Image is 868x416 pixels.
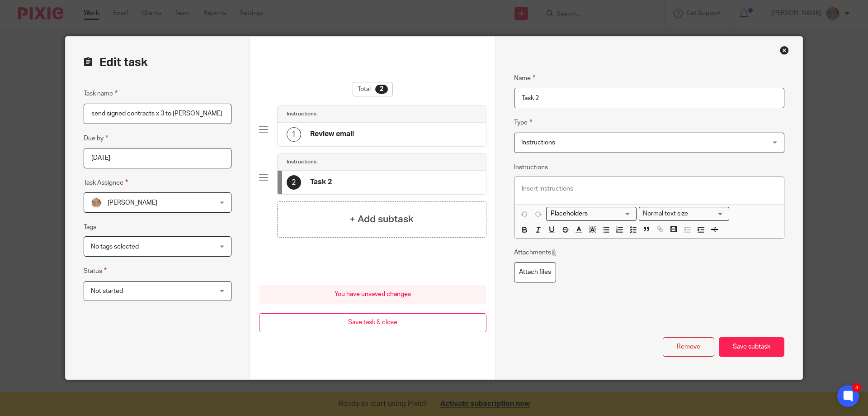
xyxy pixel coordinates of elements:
div: 1 [287,127,301,142]
input: Use the arrow keys to pick a date [84,148,231,168]
label: Tags [84,223,96,232]
div: Placeholders [546,207,637,221]
img: JW%20photo.JPG [91,197,102,208]
h4: + Add subtask [349,212,414,226]
span: Instructions [521,139,555,146]
button: Save task & close [259,313,486,333]
button: Remove [663,337,714,357]
h4: Review email [310,129,354,139]
div: 4 [852,383,861,392]
div: 2 [375,85,388,94]
div: Close this dialog window [780,46,789,55]
span: No tags selected [91,244,139,250]
h4: Instructions [287,110,316,118]
label: Type [514,117,532,128]
input: Search for option [691,209,724,219]
label: Task name [84,88,118,99]
p: Attachments [514,248,558,257]
label: Due by [84,133,108,143]
label: Attach files [514,262,556,282]
span: Not started [91,288,123,294]
div: Text styles [639,207,729,221]
h4: Task 2 [310,177,332,187]
input: Search for option [547,209,631,219]
label: Task Assignee [84,177,128,188]
div: 2 [287,175,301,190]
div: Search for option [639,207,729,221]
span: Normal text size [641,209,690,219]
button: Save subtask [719,337,784,357]
h4: Instructions [287,158,316,166]
span: [PERSON_NAME] [108,200,157,206]
div: Search for option [546,207,637,221]
h2: Edit task [84,55,231,70]
label: Status [84,266,107,276]
label: Name [514,73,535,83]
div: You have unsaved changes [259,285,486,304]
div: Total [353,82,393,96]
label: Instructions [514,163,548,172]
